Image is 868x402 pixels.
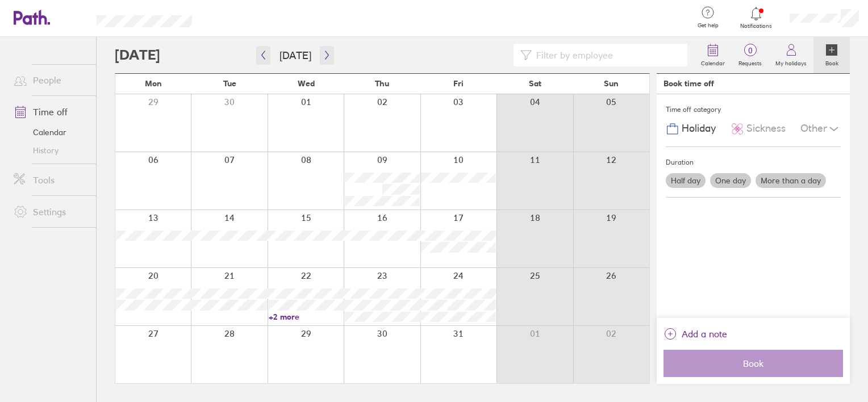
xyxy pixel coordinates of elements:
div: Time off category [666,101,841,118]
a: People [5,69,96,91]
span: Add a note [682,325,727,343]
label: One day [710,173,751,188]
button: Add a note [663,325,727,343]
span: Get help [690,22,727,29]
span: Mon [145,79,162,88]
a: My holidays [769,37,813,73]
span: Book [671,358,835,368]
button: [DATE] [270,46,320,65]
div: Duration [666,154,841,171]
label: My holidays [769,57,813,67]
span: Sun [604,79,619,88]
div: Other [800,118,841,140]
a: Calendar [694,37,732,73]
a: Calendar [5,123,96,141]
span: Holiday [682,123,716,135]
div: Book time off [663,79,714,88]
label: Requests [732,57,769,67]
span: Thu [375,79,389,88]
a: Tools [5,169,96,191]
a: History [5,141,96,160]
span: Sat [529,79,541,88]
label: Calendar [694,57,732,67]
button: Book [663,350,843,377]
span: Fri [453,79,464,88]
span: Sickness [746,123,786,135]
a: +2 more [269,312,344,322]
a: 0Requests [732,37,769,73]
span: Notifications [738,23,775,30]
label: More than a day [756,173,826,188]
span: Tue [223,79,236,88]
a: Time off [5,101,96,123]
span: 0 [732,46,769,55]
label: Half day [666,173,706,188]
a: Book [813,37,850,73]
input: Filter by employee [532,44,681,66]
label: Book [819,57,845,67]
span: Wed [298,79,315,88]
a: Notifications [738,6,775,30]
a: Settings [5,200,96,223]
